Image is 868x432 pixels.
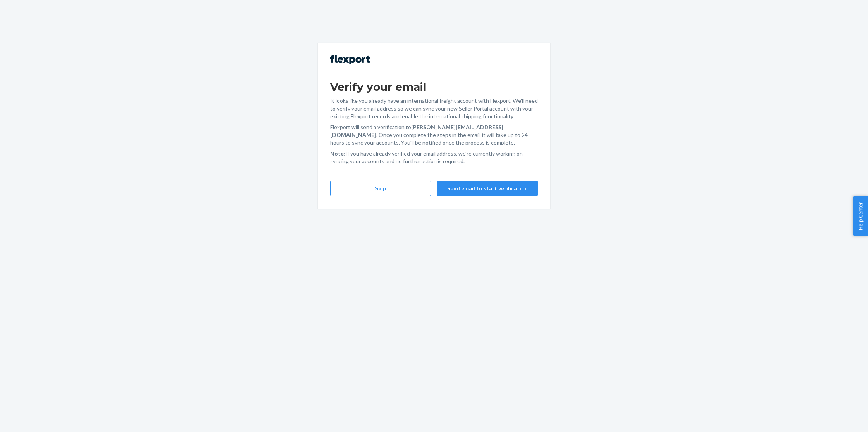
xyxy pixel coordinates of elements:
button: Send email to start verification [437,181,538,196]
p: If you have already verified your email address, we're currently working on syncing your accounts... [330,150,538,165]
strong: [PERSON_NAME][EMAIL_ADDRESS][DOMAIN_NAME] [330,124,503,138]
p: Flexport will send a verification to . Once you complete the steps in the email, it will take up ... [330,123,538,147]
img: Flexport logo [330,55,370,64]
strong: Note: [330,150,345,157]
button: Help Center [853,196,868,236]
h1: Verify your email [330,80,538,94]
p: It looks like you already have an international freight account with Flexport. We'll need to veri... [330,97,538,120]
button: Skip [330,181,431,196]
